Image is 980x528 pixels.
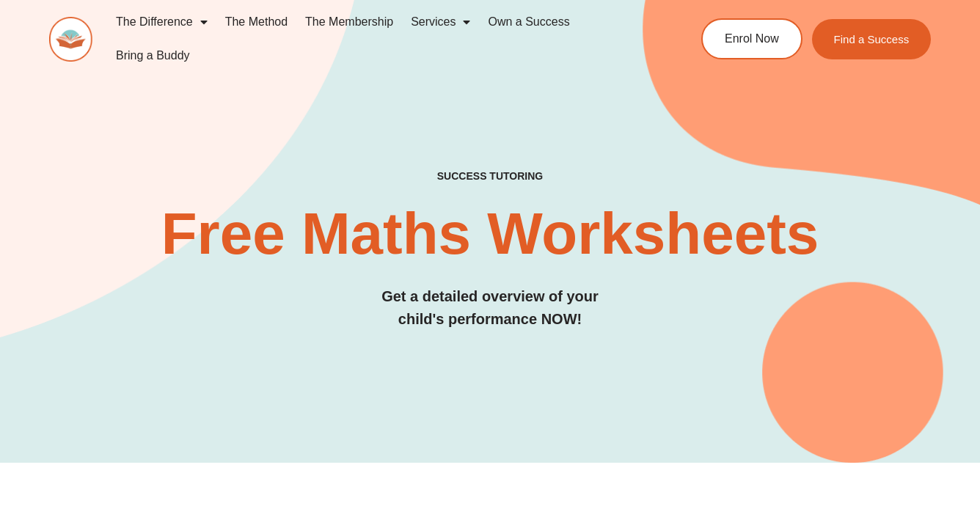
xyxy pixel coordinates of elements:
span: Find a Success [834,34,910,45]
a: Enrol Now [701,18,802,59]
a: The Membership [296,5,402,39]
a: Bring a Buddy [107,39,199,73]
h2: Free Maths Worksheets​ [49,205,931,263]
a: The Difference [107,5,216,39]
h3: Get a detailed overview of your child's performance NOW! [49,285,931,331]
a: The Method [216,5,296,39]
a: Services [402,5,479,39]
nav: Menu [107,5,651,73]
h4: SUCCESS TUTORING​ [49,170,931,183]
a: Find a Success [812,19,932,59]
a: Own a Success [479,5,578,39]
span: Enrol Now [725,33,779,45]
